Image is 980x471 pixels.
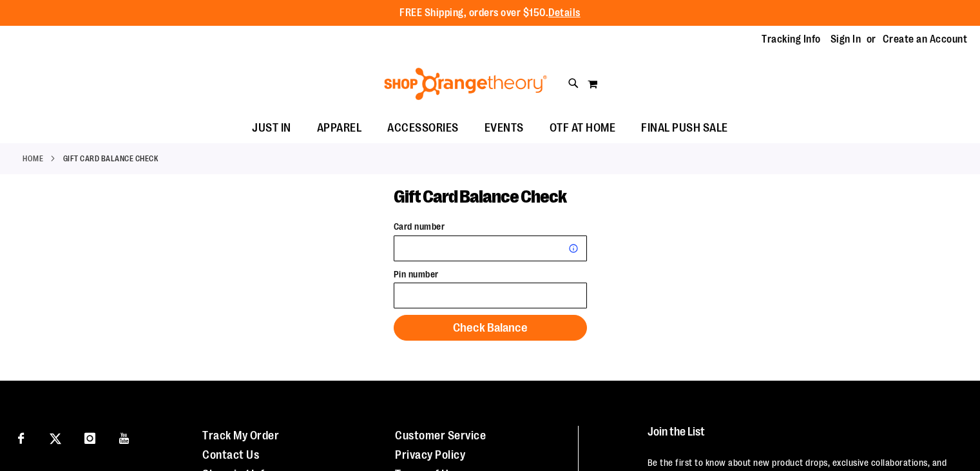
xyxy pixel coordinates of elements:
a: Track My Order [202,429,279,442]
a: Visit our Facebook page [10,426,32,448]
a: Visit our Instagram page [79,426,101,448]
strong: Gift Card Balance Check [63,153,159,165]
span: ACCESSORIES [387,114,459,143]
span: Check Balance [453,321,528,335]
img: Shop Orangetheory [382,68,549,100]
a: Visit our X page [44,426,67,448]
a: Sign In [831,32,861,46]
h4: Join the List [648,426,955,450]
a: Privacy Policy [395,448,465,461]
a: Home [23,153,43,165]
a: Customer Service [395,429,486,442]
img: Twitter [50,433,61,445]
h3: Gift Card Balance Check [394,187,587,207]
a: Tracking Info [762,32,821,46]
span: FINAL PUSH SALE [641,114,728,143]
a: Create an Account [883,32,968,46]
p: FREE Shipping, orders over $150. [399,6,581,21]
button: Check Balance [394,315,587,341]
span: EVENTS [485,114,524,143]
span: JUST IN [252,114,291,143]
span: OTF AT HOME [550,114,616,143]
span: Card number [394,221,445,232]
span: Pin number [394,269,439,279]
span: APPAREL [317,114,362,143]
a: Visit our Youtube page [113,426,136,448]
a: Contact Us [202,448,259,461]
a: Details [548,7,581,19]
